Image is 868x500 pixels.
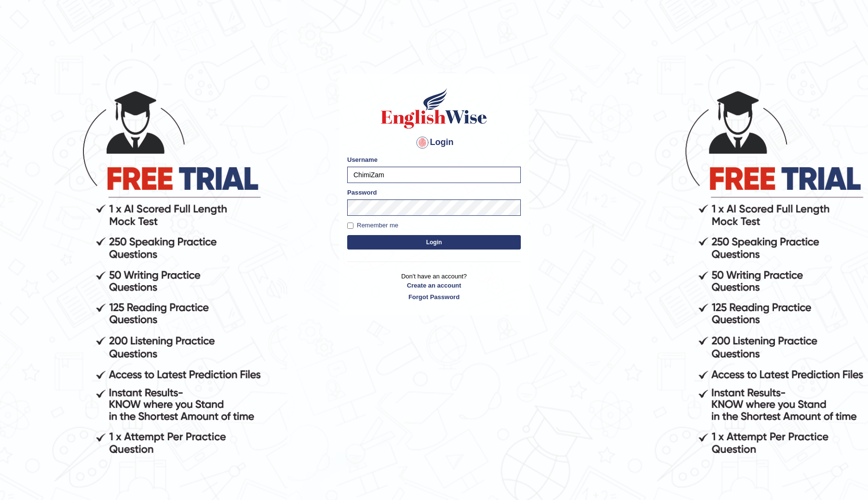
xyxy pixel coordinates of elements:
[347,272,521,302] p: Don't have an account?
[347,223,353,229] input: Remember me
[347,155,378,164] label: Username
[347,281,521,290] a: Create an account
[347,221,398,230] label: Remember me
[347,235,521,250] button: Login
[347,188,377,197] label: Password
[347,135,521,150] h4: Login
[379,87,489,130] img: Logo of English Wise sign in for intelligent practice with AI
[347,292,521,302] a: Forgot Password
